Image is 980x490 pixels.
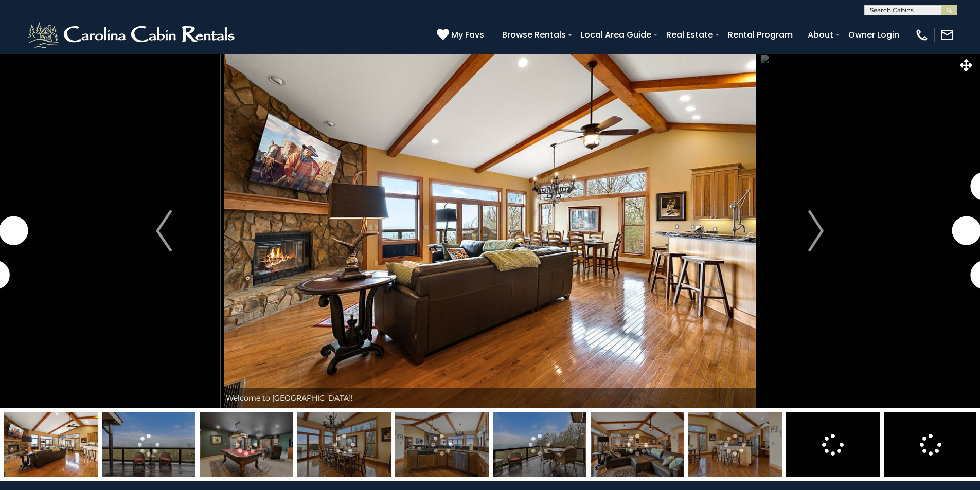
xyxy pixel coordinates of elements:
button: Next [759,53,872,408]
img: phone-regular-white.png [915,28,929,42]
a: Real Estate [661,26,718,44]
img: 164493838 [4,412,98,477]
img: mail-regular-white.png [940,28,954,42]
img: 164493841 [786,412,880,477]
img: arrow [156,210,171,251]
img: 164493815 [200,412,293,477]
img: arrow [808,210,824,251]
a: Browse Rentals [497,26,571,44]
img: 164493835 [297,412,391,477]
span: My Favs [451,28,484,41]
img: 164493839 [688,412,782,477]
img: White-1-2.png [26,20,239,50]
img: 164493833 [102,412,195,477]
a: Rental Program [723,26,798,44]
button: Previous [107,53,220,408]
img: 164493842 [395,412,489,477]
a: Local Area Guide [576,26,656,44]
div: Welcome to [GEOGRAPHIC_DATA]! [221,388,760,408]
img: 164493843 [591,412,684,477]
a: My Favs [437,28,487,42]
img: 164493834 [493,412,586,477]
a: About [803,26,839,44]
a: Owner Login [843,26,904,44]
img: 164493832 [884,412,977,477]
